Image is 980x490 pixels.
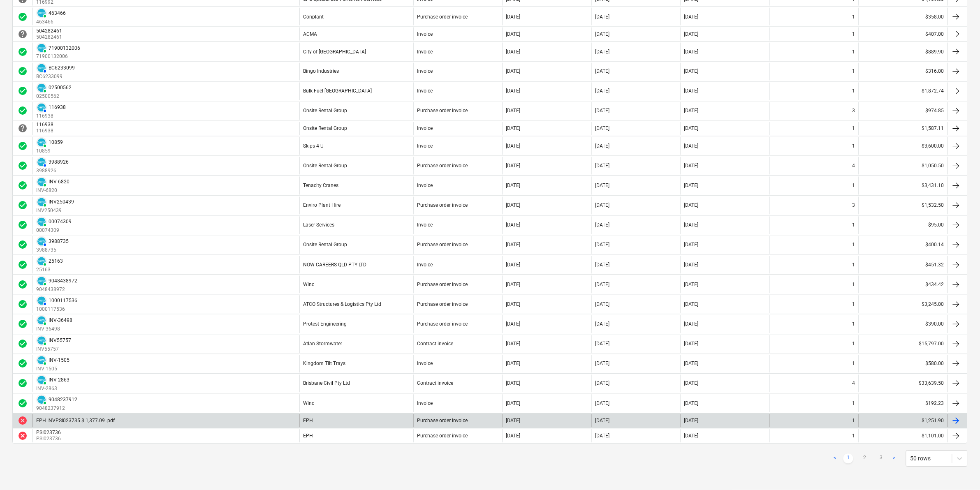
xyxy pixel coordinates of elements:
[303,49,366,55] div: City of [GEOGRAPHIC_DATA]
[18,431,28,441] div: Invoice was rejected
[417,143,433,149] div: Invoice
[506,183,521,189] div: [DATE]
[18,319,28,329] div: Invoice was approved
[417,69,433,74] div: Invoice
[303,381,350,386] div: Brisbane Civil Pty Ltd
[859,236,948,254] div: $400.14
[853,401,855,407] div: 1
[18,260,28,270] div: Invoice was approved
[36,267,63,274] p: 25163
[303,242,347,248] div: Onsite Rental Group
[36,335,47,346] div: Invoice has been synced with Xero and its status is currently PAID
[853,222,855,228] div: 1
[859,296,948,313] div: $3,245.00
[18,29,28,39] div: Invoice is waiting for an approval
[853,183,855,189] div: 1
[684,88,699,94] div: [DATE]
[859,137,948,155] div: $3,600.00
[49,358,70,363] div: INV-1505
[36,375,47,386] div: Invoice has been synced with Xero and its status is currently PAID
[36,296,47,306] div: Invoice has been synced with Xero and its status is currently AUTHORISED
[36,187,70,194] p: INV-6820
[18,399,28,409] div: Invoice was approved
[18,47,28,57] div: Invoice was approved
[18,339,28,349] span: check_circle
[18,12,28,22] div: Invoice was approved
[18,201,28,210] div: Invoice was approved
[303,143,324,149] div: Skips 4 U
[595,14,609,20] div: [DATE]
[18,220,28,230] div: Invoice was approved
[684,341,699,347] div: [DATE]
[417,88,433,94] div: Invoice
[595,433,609,439] div: [DATE]
[303,108,347,114] div: Onsite Rental Group
[49,278,77,284] div: 9048438972
[18,67,28,76] div: Invoice was approved
[36,168,69,175] p: 3988926
[595,381,609,386] div: [DATE]
[595,361,609,367] div: [DATE]
[49,140,63,146] div: 10859
[37,337,46,345] img: xero.svg
[37,376,46,384] img: xero.svg
[18,141,28,151] div: Invoice was approved
[595,282,609,288] div: [DATE]
[506,31,521,37] div: [DATE]
[853,418,855,424] div: 1
[303,302,381,307] div: ATCO Structures & Logistics Pty Ltd
[853,31,855,37] div: 1
[37,178,46,186] img: xero.svg
[684,126,699,132] div: [DATE]
[506,433,521,439] div: [DATE]
[37,104,46,112] img: xero.svg
[853,126,855,132] div: 1
[36,43,47,53] div: Invoice has been synced with Xero and its status is currently PAID
[303,14,324,20] div: Conplant
[595,69,609,74] div: [DATE]
[506,88,521,94] div: [DATE]
[49,338,71,344] div: INV55757
[853,321,855,327] div: 1
[859,355,948,373] div: $580.00
[36,63,47,74] div: Invoice has been synced with Xero and its status is currently AUTHORISED
[417,433,468,439] div: Purchase order invoice
[853,262,855,268] div: 1
[859,335,948,353] div: $15,797.00
[37,139,46,147] img: xero.svg
[37,218,46,226] img: xero.svg
[18,260,28,270] span: check_circle
[859,276,948,294] div: $434.42
[684,401,699,407] div: [DATE]
[506,14,521,20] div: [DATE]
[303,126,347,132] div: Onsite Rental Group
[853,302,855,307] div: 1
[49,298,77,304] div: 1000117536
[417,203,468,208] div: Purchase order invoice
[49,105,66,111] div: 116938
[36,395,47,405] div: Invoice has been synced with Xero and its status is currently PAID
[506,49,521,55] div: [DATE]
[49,259,63,264] div: 25163
[18,181,28,191] div: Invoice was approved
[49,65,75,71] div: BC6233099
[36,102,47,113] div: Invoice has been synced with Xero and its status is currently AUTHORISED
[684,49,699,55] div: [DATE]
[506,418,521,424] div: [DATE]
[595,418,609,424] div: [DATE]
[859,43,948,60] div: $889.90
[684,433,699,439] div: [DATE]
[303,418,313,424] div: EPH
[859,414,948,428] div: $1,251.90
[36,276,47,287] div: Invoice has been synced with Xero and its status is currently PAID
[18,124,28,134] div: Invoice is waiting for an approval
[506,242,521,248] div: [DATE]
[860,454,870,464] a: Page 2
[36,28,62,34] div: 504282461
[417,381,453,386] div: Contract invoice
[36,53,80,60] p: 71900132006
[37,44,46,52] img: xero.svg
[853,69,855,74] div: 1
[49,397,77,403] div: 9048237912
[859,177,948,194] div: $3,431.10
